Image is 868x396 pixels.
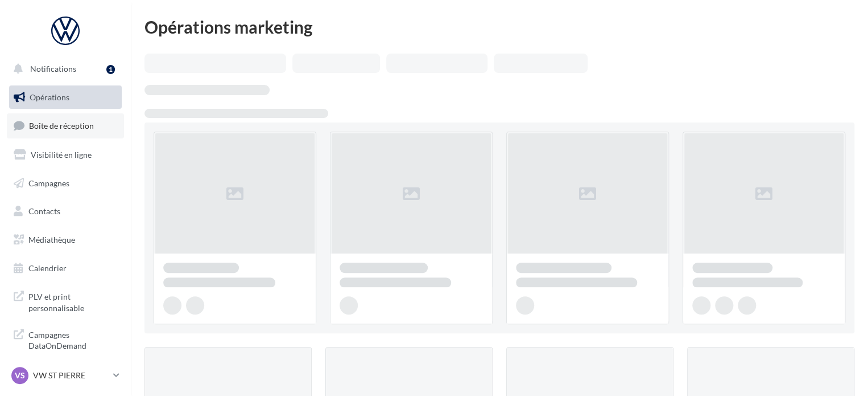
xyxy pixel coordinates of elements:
[28,206,60,216] span: Contacts
[7,143,124,167] a: Visibilité en ligne
[33,370,109,381] p: VW ST PIERRE
[30,64,76,74] span: Notifications
[28,235,75,244] span: Médiathèque
[7,57,119,81] button: Notifications 1
[7,256,124,280] a: Calendrier
[30,92,69,102] span: Opérations
[28,178,69,187] span: Campagnes
[28,327,117,352] span: Campagnes DataOnDemand
[28,289,117,313] span: PLV et print personnalisable
[144,18,854,35] div: Opérations marketing
[9,365,122,386] a: VS VW ST PIERRE
[7,199,124,223] a: Contacts
[15,370,25,381] span: VS
[7,322,124,356] a: Campagnes DataOnDemand
[7,85,124,109] a: Opérations
[7,228,124,252] a: Médiathèque
[7,172,124,195] a: Campagnes
[29,121,94,130] span: Boîte de réception
[7,284,124,318] a: PLV et print personnalisable
[106,65,115,74] div: 1
[28,263,67,273] span: Calendrier
[7,113,124,138] a: Boîte de réception
[31,150,92,160] span: Visibilité en ligne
